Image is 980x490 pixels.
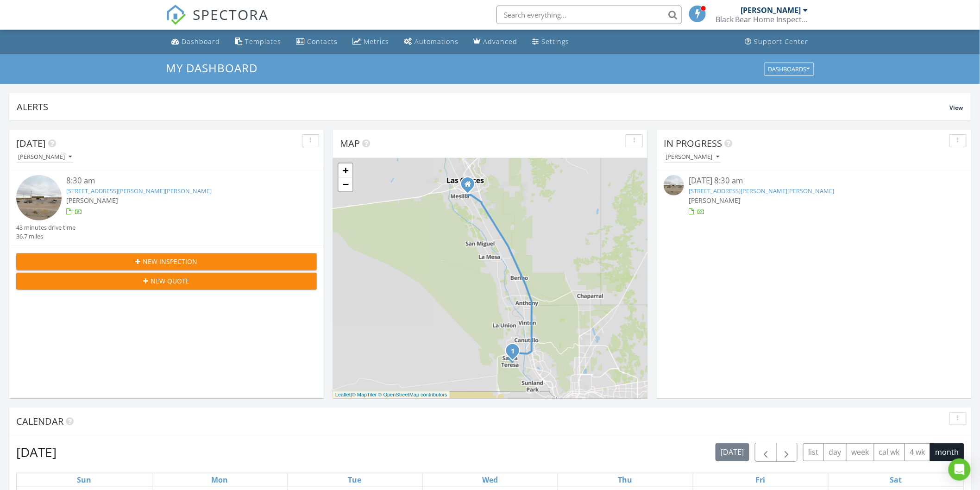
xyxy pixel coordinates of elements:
[209,473,230,486] a: Monday
[768,66,810,72] div: Dashboards
[754,473,767,486] a: Friday
[151,276,190,286] span: New Quote
[470,33,521,50] a: Advanced
[755,443,777,462] button: Previous month
[364,37,389,46] div: Metrics
[346,473,364,486] a: Tuesday
[16,415,63,427] span: Calendar
[182,37,220,46] div: Dashboard
[18,154,72,160] div: [PERSON_NAME]
[754,37,809,46] div: Support Center
[689,187,834,195] a: [STREET_ADDRESS][PERSON_NAME][PERSON_NAME]
[468,184,473,189] div: 419 West College Avenue, Las Cruces NM 88005
[339,163,352,177] a: Zoom in
[716,15,808,24] div: Black Bear Home Inspections
[16,175,62,220] img: streetview
[874,443,905,461] button: cal wk
[66,175,292,187] div: 8:30 am
[17,101,950,113] div: Alerts
[741,6,801,15] div: [PERSON_NAME]
[776,443,798,462] button: Next month
[541,37,569,46] div: Settings
[528,33,573,50] a: Settings
[16,151,74,163] button: [PERSON_NAME]
[168,33,224,50] a: Dashboard
[349,33,393,50] a: Metrics
[949,459,971,481] div: Open Intercom Messenger
[716,443,749,461] button: [DATE]
[193,5,269,24] span: SPECTORA
[378,392,447,397] a: © OpenStreetMap contributors
[307,37,338,46] div: Contacts
[16,223,75,232] div: 43 minutes drive time
[823,443,847,461] button: day
[741,33,812,50] a: Support Center
[664,175,684,195] img: streetview
[16,273,317,289] button: New Quote
[666,154,719,160] div: [PERSON_NAME]
[846,443,874,461] button: week
[905,443,930,461] button: 4 wk
[335,392,351,397] a: Leaflet
[245,37,281,46] div: Templates
[292,33,341,50] a: Contacts
[16,232,75,241] div: 36.7 miles
[803,443,824,461] button: list
[75,473,93,486] a: Sunday
[66,196,118,205] span: [PERSON_NAME]
[496,6,682,24] input: Search everything...
[689,175,939,187] div: [DATE] 8:30 am
[689,196,741,205] span: [PERSON_NAME]
[16,175,317,241] a: 8:30 am [STREET_ADDRESS][PERSON_NAME][PERSON_NAME] [PERSON_NAME] 43 minutes drive time 36.7 miles
[16,137,46,150] span: [DATE]
[16,253,317,270] button: New Inspection
[480,473,500,486] a: Wednesday
[143,257,198,266] span: New Inspection
[950,104,963,112] span: View
[616,473,634,486] a: Thursday
[513,351,518,356] div: 5622 McNutt Rd, Santa Teresa, NM 88008
[415,37,459,46] div: Automations
[339,177,352,191] a: Zoom out
[333,391,450,399] div: |
[483,37,517,46] div: Advanced
[166,5,186,25] img: The Best Home Inspection Software - Spectora
[16,443,57,461] h2: [DATE]
[166,13,269,32] a: SPECTORA
[66,187,212,195] a: [STREET_ADDRESS][PERSON_NAME][PERSON_NAME]
[764,63,814,75] button: Dashboards
[400,33,462,50] a: Automations (Basic)
[664,175,964,216] a: [DATE] 8:30 am [STREET_ADDRESS][PERSON_NAME][PERSON_NAME] [PERSON_NAME]
[340,137,360,150] span: Map
[888,473,904,486] a: Saturday
[930,443,964,461] button: month
[664,151,721,163] button: [PERSON_NAME]
[664,137,722,150] span: In Progress
[352,392,377,397] a: © MapTiler
[511,348,515,355] i: 1
[231,33,285,50] a: Templates
[166,60,258,75] span: My Dashboard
